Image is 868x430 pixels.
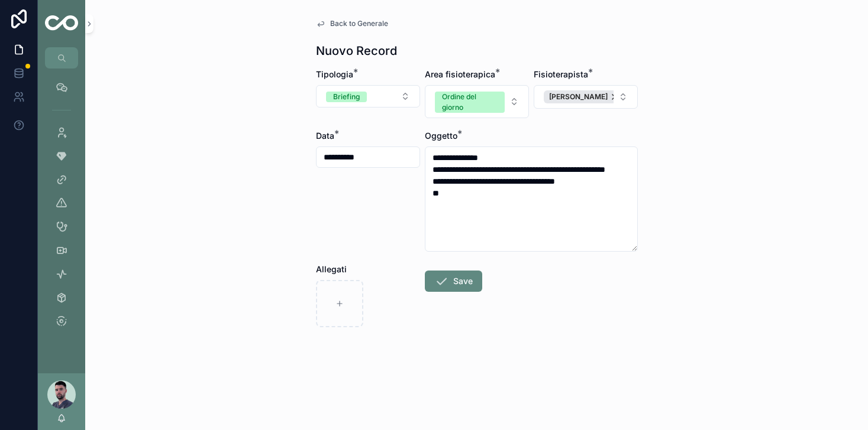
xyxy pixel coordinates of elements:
span: Data [316,131,334,141]
div: Briefing [333,92,360,102]
span: Area fisioterapica [425,69,495,79]
button: Select Button [534,85,638,109]
a: Back to Generale [316,19,388,28]
span: Back to Generale [330,19,388,28]
span: [PERSON_NAME] [549,92,608,102]
button: Select Button [316,85,420,107]
div: scrollable content [38,69,85,347]
button: Save [425,271,482,292]
h1: Nuovo Record [316,43,397,59]
img: App logo [45,15,78,32]
button: Unselect 4 [544,90,625,103]
div: Ordine del giorno [442,92,498,113]
span: Allegati [316,264,347,274]
span: Fisioterapista [534,69,588,79]
span: Oggetto [425,131,457,141]
span: Tipologia [316,69,353,79]
button: Select Button [425,85,529,118]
